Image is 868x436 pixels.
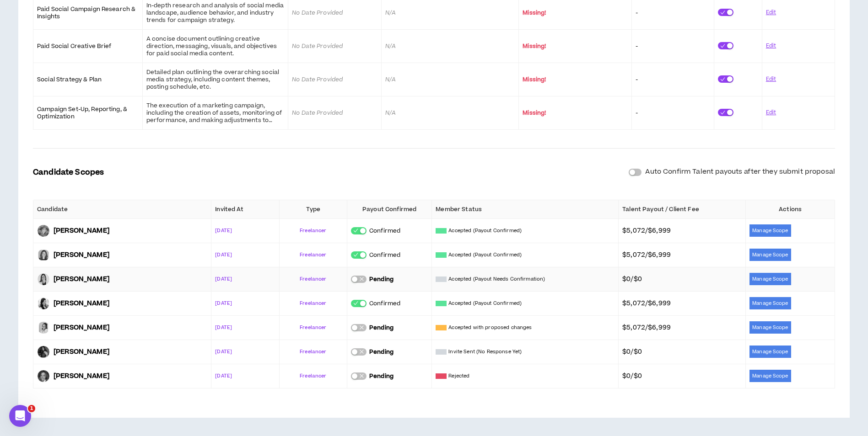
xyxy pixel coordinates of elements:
p: Freelancer [283,251,343,259]
p: $5,072 / $6,999 [622,250,671,260]
span: check [720,77,725,82]
div: April V. [37,273,50,286]
span: N/A [385,9,395,17]
div: A concise document outlining creative direction, messaging, visuals, and objectives for paid soci... [146,35,284,57]
p: $5,072 / $6,999 [622,299,671,308]
span: [DATE] [215,251,232,258]
p: [PERSON_NAME] [54,275,134,284]
p: Accepted with proposed changes [448,324,532,331]
p: Accepted (Payout Confirmed) [448,227,522,234]
p: - [636,76,710,83]
div: Jasmine N. [37,346,50,358]
span: No Date Provided [292,42,343,50]
span: N/A [385,75,395,84]
p: Freelancer [283,276,343,283]
button: Manage Scope [749,224,791,237]
p: Social Strategy & Plan [37,76,139,83]
th: Type [280,200,347,219]
span: check [353,301,358,306]
span: close [359,276,364,282]
p: Pending [369,276,394,283]
th: Candidate [33,200,211,219]
p: Invite Sent (No Response Yet) [448,348,522,356]
span: Missing! [523,75,546,84]
p: [PERSON_NAME] [54,372,134,381]
button: Edit [766,5,776,21]
th: Actions [746,200,835,219]
p: Accepted (Payout Confirmed) [448,300,522,307]
div: Cristina T. [37,321,50,334]
button: Manage Scope [749,297,791,309]
p: [PERSON_NAME] [54,226,134,235]
p: Accepted (Payout Needs Confirmation) [448,276,545,283]
p: Rejected [448,372,469,380]
p: Pending [369,372,394,380]
p: [PERSON_NAME] [54,347,134,356]
span: check [720,10,725,15]
p: Freelancer [283,372,343,380]
p: [PERSON_NAME] [54,323,134,332]
p: - [636,43,710,50]
span: [DATE] [215,372,232,379]
p: Confirmed [369,227,400,234]
p: $0 / $0 [622,372,642,381]
p: Confirmed [369,251,400,259]
span: Missing! [523,42,546,50]
p: - [636,9,710,16]
span: N/A [385,42,395,50]
span: [DATE] [215,324,232,331]
p: - [636,109,710,117]
p: Freelancer [283,227,343,234]
th: Member Status [432,200,619,219]
div: In-depth research and analysis of social media landscape, audience behavior, and industry trends ... [146,2,284,24]
p: Accepted (Payout Confirmed) [448,251,522,259]
span: check [720,110,725,115]
div: Alexandria S. [37,224,50,237]
div: Auto Confirm Talent payouts after they submit proposal [629,167,835,177]
div: The execution of a marketing campaign, including the creation of assets, monitoring of performanc... [146,102,284,124]
p: Pending [369,348,394,356]
th: Talent Payout / Client Fee [619,200,746,219]
th: Invited At [211,200,279,219]
span: Missing! [523,9,546,17]
div: Kathryn H. [37,297,50,310]
p: $5,072 / $6,999 [622,226,671,235]
span: [DATE] [215,348,232,355]
p: Freelancer [283,324,343,331]
p: $0 / $0 [622,275,642,284]
span: check [353,228,358,233]
span: [DATE] [215,276,232,282]
span: [DATE] [215,227,232,234]
p: Confirmed [369,300,400,307]
p: Freelancer [283,348,343,356]
div: Samantha D. [37,249,50,261]
p: Paid Social Creative Brief [37,43,139,50]
p: $0 / $0 [622,347,642,356]
span: No Date Provided [292,109,343,117]
span: close [359,349,364,354]
p: [PERSON_NAME] [54,250,134,260]
span: [DATE] [215,300,232,307]
span: close [359,373,364,378]
span: Missing! [523,109,546,117]
span: check [720,43,725,48]
button: Manage Scope [749,249,791,261]
button: Manage Scope [749,321,791,334]
button: Manage Scope [749,273,791,285]
button: Manage Scope [749,346,791,358]
button: Edit [766,105,776,121]
span: N/A [385,109,395,117]
p: Pending [369,324,394,331]
p: Paid Social Campaign Research & Insights [37,5,139,20]
span: No Date Provided [292,9,343,17]
span: No Date Provided [292,75,343,84]
span: 1 [28,405,35,412]
div: Leesy M. [37,370,50,383]
p: [PERSON_NAME] [54,299,134,308]
div: Detailed plan outlining the overarching social media strategy, including content themes, posting ... [146,69,284,90]
span: close [359,325,364,330]
th: Payout Confirmed [347,200,432,219]
span: check [353,252,358,257]
p: $5,072 / $6,999 [622,323,671,332]
p: Freelancer [283,300,343,307]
